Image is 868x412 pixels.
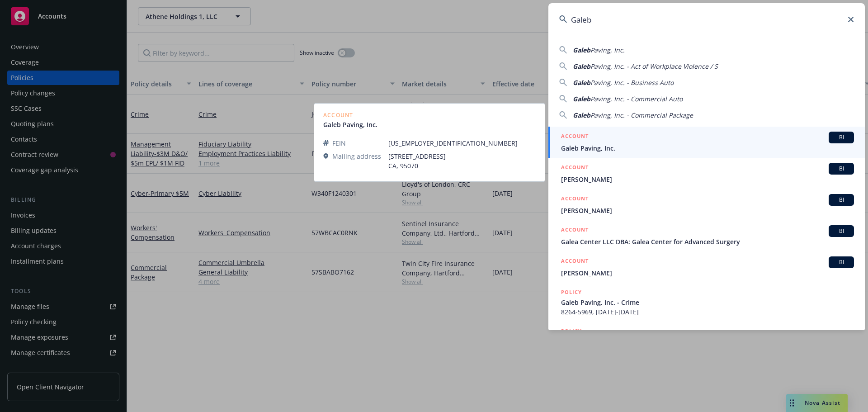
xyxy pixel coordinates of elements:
span: [PERSON_NAME] [561,175,854,184]
a: ACCOUNTBI[PERSON_NAME] [548,158,865,189]
span: [PERSON_NAME] [561,206,854,215]
span: Galeb Paving, Inc. [561,143,854,153]
h5: ACCOUNT [561,194,589,205]
span: Galea Center LLC DBA: Galea Center for Advanced Surgery [561,237,854,246]
span: BI [832,227,850,235]
h5: ACCOUNT [561,132,589,142]
a: ACCOUNTBIGalea Center LLC DBA: Galea Center for Advanced Surgery [548,220,865,251]
span: Galeb [573,62,590,71]
h5: POLICY [561,288,582,297]
span: Paving, Inc. - Act of Workplace Violence / S [590,62,718,71]
span: 8264-5969, [DATE]-[DATE] [561,307,854,317]
h5: ACCOUNT [561,163,589,174]
a: POLICY [548,322,865,360]
span: Paving, Inc. - Business Auto [590,78,674,87]
span: Paving, Inc. - Commercial Auto [590,95,683,103]
h5: ACCOUNT [561,225,589,236]
span: Galeb [573,111,590,119]
a: ACCOUNTBIGaleb Paving, Inc. [548,127,865,158]
a: POLICYGaleb Paving, Inc. - Crime8264-5969, [DATE]-[DATE] [548,283,865,322]
span: Paving, Inc. [590,46,625,54]
span: Galeb [573,78,590,87]
span: BI [832,196,850,204]
a: ACCOUNTBI[PERSON_NAME] [548,251,865,283]
span: [PERSON_NAME] [561,268,854,278]
span: BI [832,133,850,142]
span: Galeb Paving, Inc. - Crime [561,298,854,307]
input: Search... [548,3,865,36]
h5: ACCOUNT [561,256,589,267]
span: BI [832,258,850,266]
span: Galeb [573,95,590,103]
span: Paving, Inc. - Commercial Package [590,111,693,119]
span: Galeb [573,46,590,54]
span: BI [832,165,850,173]
h5: POLICY [561,327,582,336]
a: ACCOUNTBI[PERSON_NAME] [548,189,865,220]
